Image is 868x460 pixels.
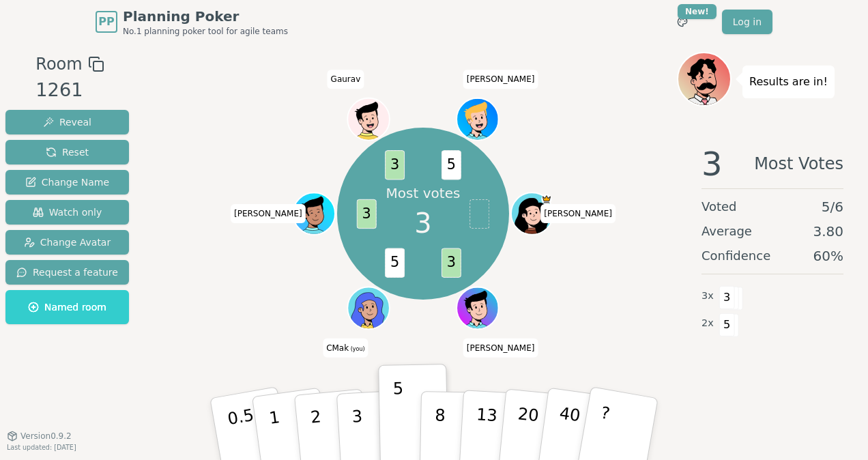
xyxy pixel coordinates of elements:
span: Click to change your name [540,204,616,223]
span: Planning Poker [123,7,288,26]
span: Click to change your name [328,70,364,89]
span: 3 [385,150,405,179]
span: No.1 planning poker tool for agile teams [123,26,288,37]
span: Watch only [33,205,102,219]
span: Click to change your name [323,339,368,358]
span: Click to change your name [463,339,538,358]
span: 3 [701,147,723,180]
span: Voted [701,197,737,216]
span: Request a feature [16,265,118,279]
button: Reset [5,140,129,164]
span: Confidence [701,246,770,265]
button: Request a feature [5,260,129,285]
span: Reveal [43,115,91,129]
span: Average [701,222,752,241]
span: (you) [349,346,365,352]
button: Click to change your avatar [349,289,388,328]
span: 60 % [813,246,843,265]
button: Change Name [5,170,129,195]
div: New! [678,4,717,19]
a: Log in [722,10,772,34]
span: 5 [442,150,461,179]
span: 5 / 6 [822,197,843,216]
button: New! [670,10,695,34]
span: Reset [46,145,89,159]
span: Last updated: [DATE] [7,444,76,451]
span: Named room [28,300,106,314]
span: 3.80 [813,222,843,241]
span: Cristina is the host [541,194,551,204]
a: PPPlanning PokerNo.1 planning poker tool for agile teams [96,7,288,37]
span: Click to change your name [463,70,538,89]
p: 5 [393,379,405,452]
span: 5 [385,248,405,277]
span: 3 [442,248,461,277]
span: Change Name [25,175,109,189]
span: 3 x [701,289,714,304]
div: 1261 [35,76,104,104]
button: Change Avatar [5,230,129,255]
span: Room [35,52,82,76]
button: Watch only [5,200,129,225]
span: PP [98,14,114,30]
button: Reveal [5,110,129,134]
span: 5 [719,313,735,336]
span: 2 x [701,316,714,331]
span: Version 0.9.2 [20,431,72,442]
span: 3 [719,286,735,309]
button: Named room [5,290,129,324]
span: 3 [357,199,377,228]
span: Most Votes [754,147,843,180]
span: Change Avatar [24,235,111,249]
p: Results are in! [749,72,828,91]
span: Click to change your name [231,204,306,223]
button: Version0.9.2 [7,431,72,442]
span: 3 [414,203,431,244]
p: Most votes [386,184,461,203]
